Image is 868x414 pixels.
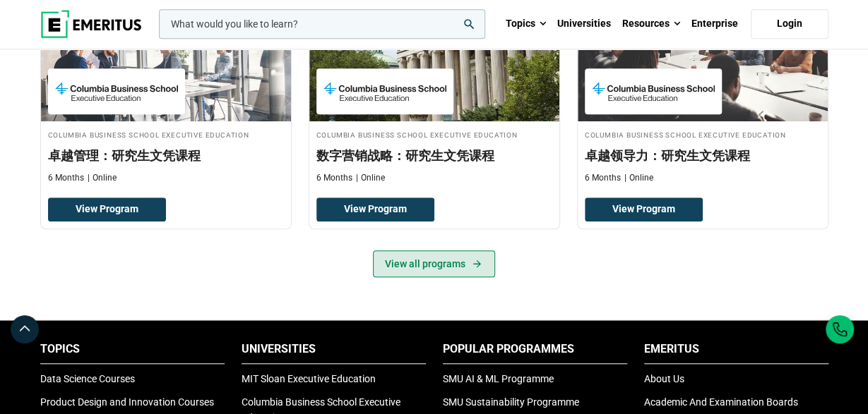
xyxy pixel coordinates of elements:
h3: 卓越领导力：研究生文凭课程 [585,147,821,164]
h3: 卓越管理：研究生文凭课程 [48,147,284,164]
img: Columbia Business School Executive Education [323,75,446,107]
a: About Us [644,373,684,384]
p: 6 Months [585,172,621,184]
img: Columbia Business School Executive Education [55,75,178,107]
p: 6 Months [48,172,84,184]
a: Product Design and Innovation Courses [40,396,214,408]
p: Online [624,172,653,184]
a: View Program [48,197,166,221]
h3: 数字营销战略：研究生文凭课程 [316,147,552,164]
img: Columbia Business School Executive Education [592,75,715,107]
h4: Columbia Business School Executive Education [585,128,821,140]
h4: Columbia Business School Executive Education [48,128,284,140]
a: View Program [316,197,434,221]
p: Online [88,172,117,184]
h4: Columbia Business School Executive Education [316,128,552,140]
a: Login [751,9,828,39]
input: woocommerce-product-search-field-0 [159,9,485,39]
a: SMU Sustainability Programme [443,396,579,408]
p: 6 Months [316,172,352,184]
a: SMU AI & ML Programme [443,373,554,384]
a: View all programs [373,250,495,277]
a: Academic And Examination Boards [644,396,798,408]
a: Data Science Courses [40,373,135,384]
a: View Program [585,197,703,221]
a: MIT Sloan Executive Education [242,373,376,384]
p: Online [356,172,385,184]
